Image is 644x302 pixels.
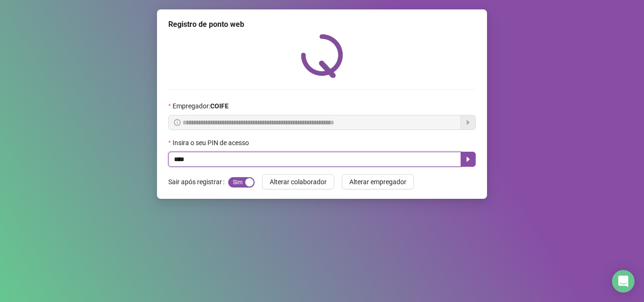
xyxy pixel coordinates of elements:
[168,138,255,148] label: Insira o seu PIN de acesso
[270,177,327,187] span: Alterar colaborador
[349,177,406,187] span: Alterar empregador
[168,19,476,30] div: Registro de ponto web
[342,174,414,189] button: Alterar empregador
[464,155,472,163] span: caret-right
[173,101,229,111] span: Empregador :
[262,174,334,189] button: Alterar colaborador
[301,34,343,78] img: QRPoint
[174,119,181,126] span: info-circle
[612,270,635,293] div: Open Intercom Messenger
[210,102,229,110] strong: COIFE
[168,174,228,189] label: Sair após registrar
